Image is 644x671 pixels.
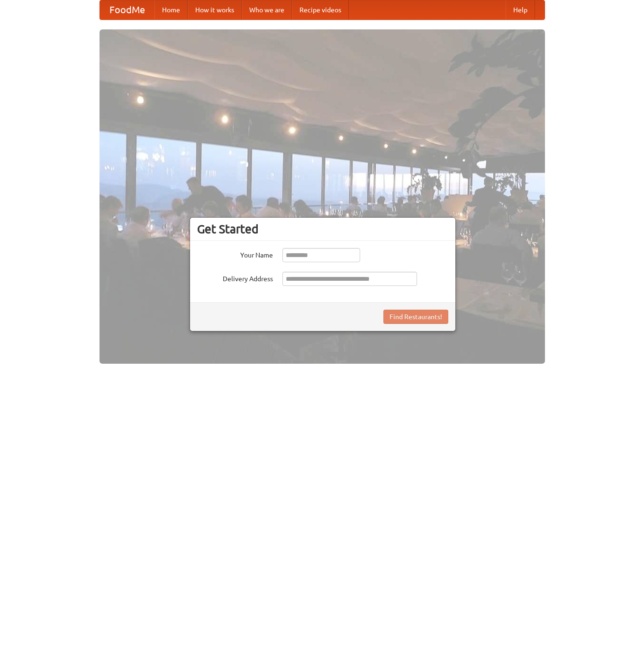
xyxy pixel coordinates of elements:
[506,0,535,19] a: Help
[383,310,448,324] button: Find Restaurants!
[197,248,273,260] label: Your Name
[197,272,273,284] label: Delivery Address
[154,0,188,19] a: Home
[188,0,242,19] a: How it works
[100,0,154,19] a: FoodMe
[292,0,349,19] a: Recipe videos
[197,222,448,236] h3: Get Started
[242,0,292,19] a: Who we are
